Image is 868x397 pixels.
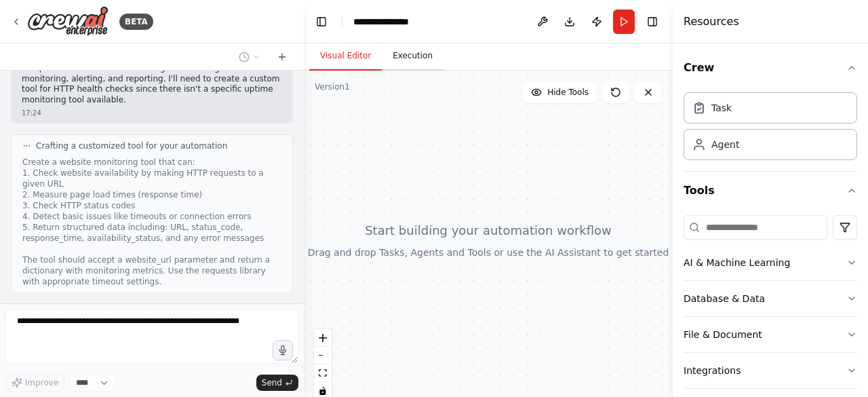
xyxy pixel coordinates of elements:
button: AI & Machine Learning [684,245,857,280]
button: Start a new chat [271,49,293,65]
div: Task [711,101,732,115]
span: Crafting a customized tool for your automation [36,140,227,151]
button: zoom in [314,329,332,347]
nav: breadcrumb [353,15,421,29]
div: Crew [684,87,857,171]
div: 17:24 [22,108,282,118]
button: Hide left sidebar [312,12,331,31]
span: Send [262,377,282,388]
h4: Resources [684,14,739,30]
button: Send [256,375,298,391]
button: Tools [684,172,857,210]
button: Crew [684,49,857,87]
button: fit view [314,364,332,382]
button: Hide Tools [523,81,597,103]
span: Improve [25,377,58,388]
span: Hide Tools [547,87,589,98]
button: Integrations [684,353,857,388]
button: Click to speak your automation idea [273,340,293,360]
button: Execution [382,42,443,71]
button: Switch to previous chat [233,49,266,65]
button: Hide right sidebar [643,12,662,31]
div: Version 1 [315,81,350,92]
div: Agent [711,138,739,151]
div: BETA [119,14,153,30]
button: Database & Data [684,281,857,316]
p: Perfect! I have the tools needed. Now let me create a comprehensive website monitoring crew with ... [22,52,282,105]
button: File & Document [684,317,857,352]
button: zoom out [314,347,332,364]
button: Improve [5,374,64,392]
img: Logo [27,6,108,37]
button: Visual Editor [309,42,382,71]
div: Create a website monitoring tool that can: 1. Check website availability by making HTTP requests ... [22,157,281,287]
